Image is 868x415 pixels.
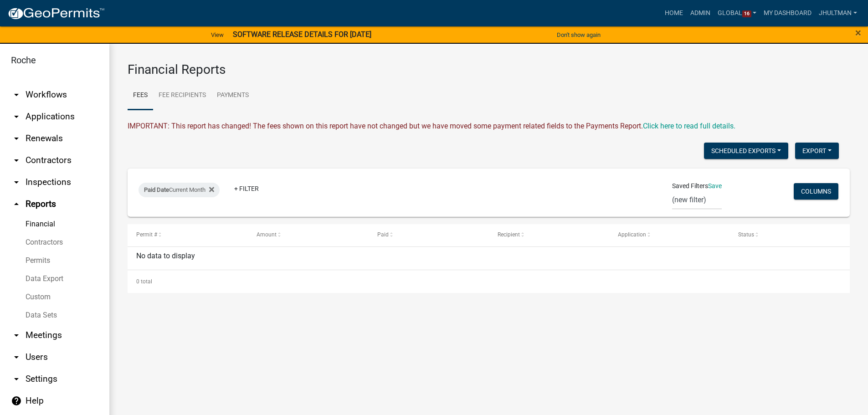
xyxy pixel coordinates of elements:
span: Amount [257,231,277,238]
span: × [855,26,861,39]
wm-modal-confirm: Upcoming Changes to Daily Fees Report [643,122,735,130]
datatable-header-cell: Recipient [488,224,609,246]
i: help [11,395,22,406]
datatable-header-cell: Status [729,224,850,246]
a: Admin [687,5,714,22]
a: Payments [211,81,254,110]
a: View [207,27,227,42]
datatable-header-cell: Amount [248,224,368,246]
datatable-header-cell: Application [609,224,729,246]
a: Save [708,182,722,190]
a: + Filter [227,180,266,197]
a: Home [661,5,687,22]
span: Application [618,231,646,238]
i: arrow_drop_down [11,155,22,166]
a: Global16 [714,5,760,22]
div: IMPORTANT: This report has changed! The fees shown on this report have not changed but we have mo... [128,121,850,132]
a: Fees [128,81,153,110]
div: No data to display [128,247,850,270]
i: arrow_drop_down [11,177,22,188]
span: Recipient [498,231,520,238]
i: arrow_drop_down [11,330,22,341]
span: Saved Filters [672,181,708,191]
div: 0 total [128,270,850,293]
div: Current Month [139,183,220,197]
i: arrow_drop_down [11,89,22,100]
button: Scheduled Exports [704,143,788,159]
span: 16 [742,10,751,18]
a: Click here to read full details. [643,122,735,130]
i: arrow_drop_down [11,111,22,122]
a: Fee Recipients [153,81,211,110]
datatable-header-cell: Permit # [128,224,248,246]
i: arrow_drop_down [11,133,22,144]
i: arrow_drop_up [11,199,22,210]
h3: Financial Reports [128,62,850,77]
datatable-header-cell: Paid [368,224,488,246]
button: Export [795,143,839,159]
span: Paid [377,231,389,238]
i: arrow_drop_down [11,374,22,384]
a: jhultman [815,5,861,22]
span: Paid Date [144,186,169,193]
i: arrow_drop_down [11,352,22,363]
button: Columns [794,183,838,200]
button: Don't show again [553,27,604,42]
button: Close [855,27,861,38]
span: Status [738,231,754,238]
span: Permit # [136,231,157,238]
a: My Dashboard [760,5,815,22]
strong: SOFTWARE RELEASE DETAILS FOR [DATE] [233,30,371,39]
